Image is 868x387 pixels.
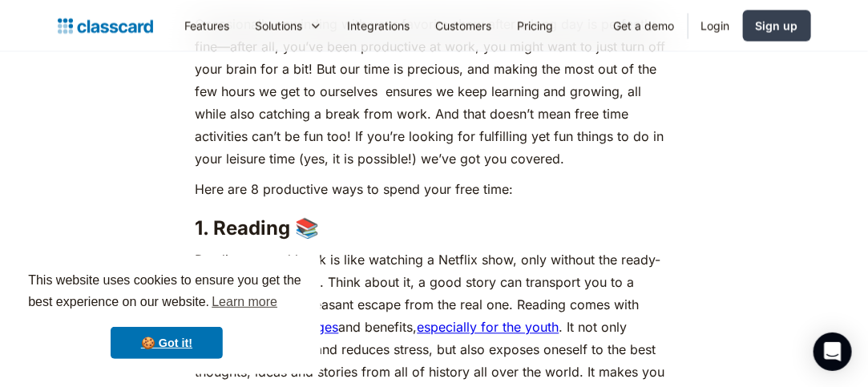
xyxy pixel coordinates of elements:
p: Occasionally unwinding with your favorite show after a long day is perfectly fine—after all, you’... [196,13,673,170]
a: home [58,14,153,37]
a: Sign up [743,10,811,41]
a: Get a demo [601,7,688,43]
a: dismiss cookie message [111,327,223,359]
a: Login [688,7,743,43]
div: Open Intercom Messenger [813,333,852,371]
a: learn more about cookies [209,290,280,314]
a: Customers [423,7,505,43]
h3: ‍ [196,216,673,240]
span: This website uses cookies to ensure you get the best experience on our website. [28,271,305,314]
div: Sign up [756,17,798,34]
a: Features [172,7,243,43]
a: Pricing [505,7,567,43]
div: cookieconsent [13,256,321,374]
div: Solutions [243,7,335,43]
strong: 1. Reading 📚 [196,216,320,240]
p: Here are 8 productive ways to spend your free time: [196,178,673,200]
div: Solutions [256,17,303,34]
a: especially for the youth [418,319,559,335]
a: Integrations [335,7,423,43]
